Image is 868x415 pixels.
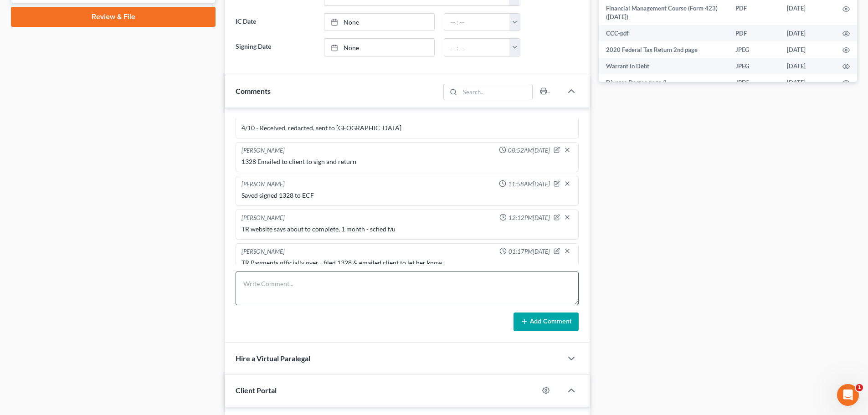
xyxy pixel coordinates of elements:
div: Saved signed 1328 to ECF [241,191,573,200]
td: JPEG [728,41,780,58]
span: Comments [236,87,271,95]
div: [PERSON_NAME] [241,180,285,189]
input: Search... [460,84,533,100]
a: None [324,14,434,31]
td: Warrant in Debt [599,58,728,74]
td: JPEG [728,74,780,91]
td: CCC-pdf [599,25,728,41]
input: -- : -- [444,14,510,31]
a: None [324,39,434,56]
div: [PERSON_NAME] [241,247,285,256]
span: 12:12PM[DATE] [508,214,550,222]
td: [DATE] [780,41,835,58]
input: -- : -- [444,39,510,56]
td: Divorce Decree page 3 [599,74,728,91]
td: [DATE] [780,25,835,41]
td: 2020 Federal Tax Return 2nd page [599,41,728,58]
td: [DATE] [780,74,835,91]
span: 11:58AM[DATE] [508,180,550,189]
label: Signing Date [231,38,319,56]
div: TR website says about to complete, 1 month - sched f/u [241,225,573,234]
div: 1328 Emailed to client to sign and return [241,157,573,166]
label: IC Date [231,13,319,31]
td: PDF [728,25,780,41]
div: [PERSON_NAME] [241,146,285,155]
td: JPEG [728,58,780,74]
iframe: Intercom live chat [837,384,859,406]
a: Review & File [11,7,216,27]
td: [DATE] [780,58,835,74]
span: 1 [856,384,863,391]
div: TR Payments officially over - filed 1328 & emailed client to let her know. [241,258,573,267]
span: 08:52AM[DATE] [508,146,550,155]
span: 01:17PM[DATE] [508,247,550,256]
span: Hire a Virtual Paralegal [236,354,310,363]
span: Client Portal [236,386,277,395]
button: Add Comment [514,313,579,332]
div: [PERSON_NAME] [241,214,285,223]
